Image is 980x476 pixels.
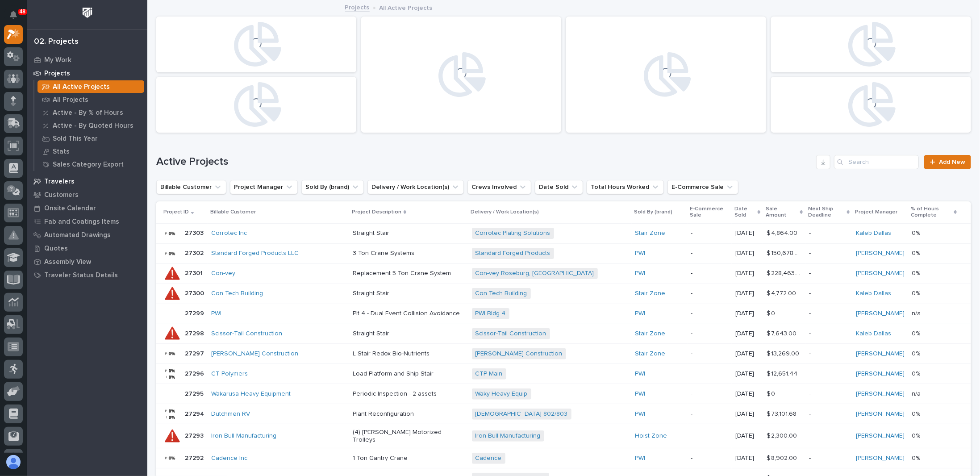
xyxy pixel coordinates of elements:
a: Fab and Coatings Items [27,215,147,228]
p: - [809,230,849,237]
p: 48 [20,8,25,15]
a: CT Polymers [211,370,248,378]
a: PWI [635,410,646,418]
p: Stats [53,148,70,156]
a: Kaleb Dallas [856,230,891,237]
p: - [809,410,849,418]
a: Con Tech Building [475,290,527,297]
tr: 2729727297 [PERSON_NAME] Construction L Stair Redox Bio-Nutrients[PERSON_NAME] Construction Stair... [156,344,971,364]
p: Straight Stair [353,330,465,338]
tr: 2730227302 Standard Forged Products LLC 3 Ton Crane SystemsStandard Forged Products PWI -[DATE]$ ... [156,243,971,263]
p: - [809,370,849,378]
p: [DATE] [735,432,759,440]
a: Onsite Calendar [27,201,147,215]
a: Iron Bull Manufacturing [211,432,276,440]
p: 0% [912,368,922,378]
a: [PERSON_NAME] [856,455,905,462]
p: - [691,455,729,462]
p: $ 228,463.90 [767,268,804,277]
p: Quotes [44,245,68,253]
a: [PERSON_NAME] [856,432,905,440]
button: Sold By (brand) [301,180,364,194]
p: 0% [912,228,922,237]
p: Straight Stair [353,230,465,237]
p: [DATE] [735,250,759,257]
p: 27301 [185,268,204,277]
a: Projects [27,67,147,80]
p: 27299 [185,308,206,317]
a: [PERSON_NAME] [856,310,905,317]
a: PWI [211,310,221,317]
p: [DATE] [735,230,759,237]
a: [PERSON_NAME] [856,390,905,398]
p: Sale Amount [766,204,798,221]
a: [PERSON_NAME] [856,250,905,257]
div: Notifications48 [11,11,23,25]
a: Waky Heavy Equip [475,390,528,398]
a: Automated Drawings [27,228,147,242]
a: [PERSON_NAME] Construction [211,350,298,358]
p: [DATE] [735,330,759,338]
a: Projects [345,2,370,12]
p: - [809,432,849,440]
p: $ 12,651.44 [767,368,799,378]
p: 0% [912,268,922,277]
p: - [691,390,729,398]
a: Cadence [475,455,502,462]
a: Scissor-Tail Construction [211,330,282,338]
p: Sales Category Export [53,161,124,169]
p: 0% [912,453,922,462]
p: All Projects [53,96,88,104]
a: PWI [635,455,646,462]
a: Scissor-Tail Construction [475,330,546,338]
p: Sold By (brand) [634,207,673,217]
p: 27296 [185,368,206,378]
a: Add New [924,155,971,169]
p: - [691,270,729,277]
a: Con Tech Building [211,290,263,297]
p: 0% [912,248,922,257]
p: $ 73,101.68 [767,409,798,418]
p: 27298 [185,328,206,338]
a: [DEMOGRAPHIC_DATA] 802/803 [475,410,568,418]
p: 27297 [185,348,206,358]
p: $ 2,300.00 [767,430,799,440]
p: [DATE] [735,410,759,418]
a: Con-vey Roseburg, [GEOGRAPHIC_DATA] [475,270,594,277]
p: My Work [44,56,71,64]
button: E-Commerce Sale [667,180,738,194]
a: CTP Main [475,370,503,378]
a: Travelers [27,175,147,188]
a: Stair Zone [635,290,666,297]
p: Active - By Quoted Hours [53,122,133,130]
button: users-avatar [4,453,23,472]
p: - [809,310,849,317]
p: Projects [44,70,70,78]
a: Corrotec Inc [211,230,247,237]
button: Date Sold [535,180,583,194]
tr: 2729927299 PWI Plt 4 - Dual Event Collision AvoidancePWI Bldg 4 PWI -[DATE]$ 0$ 0 -[PERSON_NAME] ... [156,304,971,324]
a: Con-vey [211,270,235,277]
a: PWI Bldg 4 [475,310,506,317]
p: $ 4,772.00 [767,288,798,297]
p: Project Description [352,207,401,217]
a: Dutchmen RV [211,410,250,418]
button: Delivery / Work Location(s) [367,180,464,194]
p: [DATE] [735,290,759,297]
a: Stair Zone [635,230,666,237]
a: Traveler Status Details [27,268,147,282]
button: Total Hours Worked [587,180,664,194]
p: 27294 [185,409,206,418]
a: [PERSON_NAME] [856,350,905,358]
p: Next Ship Deadline [808,204,845,221]
p: - [809,350,849,358]
tr: 2730027300 Con Tech Building Straight StairCon Tech Building Stair Zone -[DATE]$ 4,772.00$ 4,772.... [156,284,971,304]
button: Billable Customer [156,180,226,194]
p: E-Commerce Sale [690,204,730,221]
p: - [809,455,849,462]
tr: 2729827298 Scissor-Tail Construction Straight StairScissor-Tail Construction Stair Zone -[DATE]$ ... [156,324,971,344]
p: - [691,410,729,418]
a: Active - By Quoted Hours [34,119,147,132]
p: % of Hours Complete [911,204,951,221]
a: PWI [635,310,646,317]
